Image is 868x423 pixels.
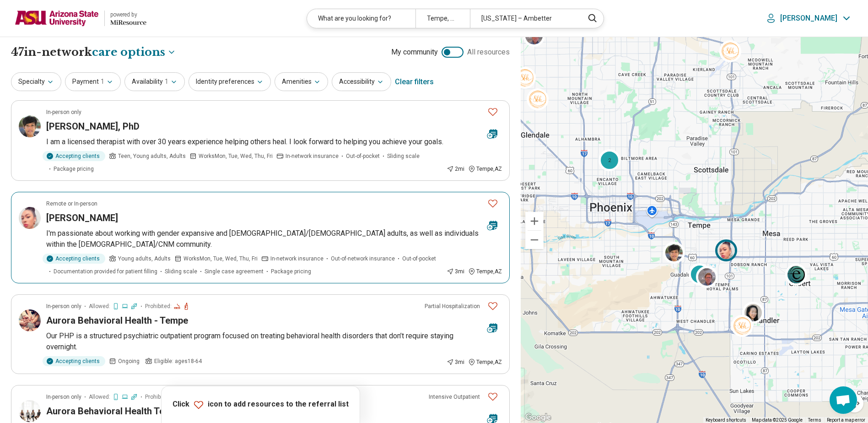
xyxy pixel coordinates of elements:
button: Payment1 [65,72,121,91]
span: Teen, Young adults, Adults [118,152,186,160]
span: Works Mon, Tue, Wed, Thu, Fri [199,152,273,160]
a: Terms (opens in new tab) [808,418,821,423]
div: Open chat [830,386,857,414]
span: Single case agreement [205,267,264,276]
button: Accessibility [332,72,391,91]
p: Click icon to add resources to the referral list [173,399,349,410]
p: I'm passionate about working with gender expansive and [DEMOGRAPHIC_DATA]/[DEMOGRAPHIC_DATA] adul... [46,228,502,250]
h3: Aurora Behavioral Health Tempe [46,405,182,418]
span: 1 [101,77,104,87]
span: In-network insurance [270,255,323,263]
p: Partial Hospitalization [425,302,480,310]
button: Favorite [484,387,502,406]
span: Prohibited: [145,393,172,401]
span: Sliding scale [165,267,197,276]
h3: Aurora Behavioral Health - Tempe [46,314,188,327]
div: Tempe , AZ [468,267,502,276]
p: I am a licensed therapist with over 30 years experience helping others heal. I look forward to he... [46,136,502,147]
div: Tempe , AZ [468,165,502,173]
span: Package pricing [54,165,94,173]
span: In-network insurance [286,152,339,160]
span: Young adults, Adults [118,255,171,263]
div: powered by [110,11,146,19]
span: My community [391,47,438,58]
h3: [PERSON_NAME], PhD [46,120,140,133]
button: Zoom in [525,212,544,230]
button: Care options [92,44,176,60]
a: Report a map error [827,418,865,423]
img: Arizona State University [15,7,99,29]
div: 3 mi [447,267,464,276]
div: Clear filters [395,71,434,93]
a: Arizona State Universitypowered by [15,7,146,29]
p: Our PHP is a structured psychiatric outpatient program focused on treating behavioral health diso... [46,331,502,352]
span: Sliding scale [387,152,420,160]
button: Zoom out [525,231,544,249]
div: What are you looking for? [307,9,415,28]
span: Eligible: ages 18-64 [154,357,202,365]
span: care options [92,44,165,60]
span: All resources [467,47,510,58]
button: Favorite [484,103,502,121]
h3: [PERSON_NAME] [46,211,118,224]
button: Favorite [484,194,502,213]
div: 2 [598,149,620,171]
div: Accepting clients [43,254,105,264]
button: Availability1 [124,72,185,91]
div: 3 mi [447,358,464,366]
span: Map data ©2025 Google [752,418,803,423]
div: 3 [688,263,710,285]
p: [PERSON_NAME] [780,14,837,23]
span: Package pricing [271,267,311,276]
button: Amenities [275,72,328,91]
div: 2 mi [447,165,464,173]
span: 1 [165,77,168,87]
h1: 47 in-network [11,44,176,60]
button: Favorite [484,297,502,315]
div: Accepting clients [43,151,105,161]
div: Tempe, AZ 85281 [415,9,470,28]
span: Prohibited: [145,302,172,310]
div: Accepting clients [43,356,105,366]
span: Allowed: [89,393,110,401]
div: [US_STATE] – Ambetter [470,9,578,28]
span: Out-of-network insurance [331,255,395,263]
p: In-person only [46,393,81,401]
span: Out-of-pocket [346,152,380,160]
div: Tempe , AZ [468,358,502,366]
button: Specialty [11,72,61,91]
span: Documentation provided for patient filling [54,267,157,276]
span: Out-of-pocket [402,255,436,263]
span: Ongoing [118,357,140,365]
button: Identity preferences [189,72,271,91]
p: In-person only [46,302,81,310]
p: Remote or In-person [46,200,97,208]
p: In-person only [46,108,81,116]
p: Intensive Outpatient [429,393,480,401]
span: Works Mon, Tue, Wed, Thu, Fri [183,255,258,263]
span: Allowed: [89,302,110,310]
